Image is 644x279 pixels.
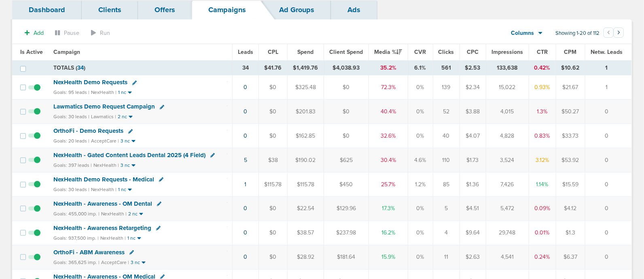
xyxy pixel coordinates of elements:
[53,260,100,266] small: Goals: 365,625 imp. |
[331,0,377,19] a: Ads
[585,60,631,75] td: 1
[529,172,556,196] td: 1.14%
[245,181,247,188] a: 1
[93,162,119,168] small: NexHealth |
[369,172,408,196] td: 25.7%
[118,187,126,193] small: 1 nc
[585,196,631,221] td: 0
[486,221,529,245] td: 29,748
[53,211,100,217] small: Goals: 455,000 imp. |
[369,196,408,221] td: 17.3%
[288,60,324,75] td: $1,419.76
[288,196,324,221] td: $22.54
[460,221,486,245] td: $9.64
[556,172,585,196] td: $15.59
[91,89,117,95] small: NexHealth |
[369,100,408,124] td: 40.4%
[49,60,233,75] td: TOTALS ( )
[20,49,43,55] span: Is Active
[460,100,486,124] td: $3.88
[244,205,248,212] a: 0
[238,49,253,55] span: Leads
[53,187,89,193] small: Goals: 30 leads |
[118,89,126,96] small: 1 nc
[91,187,117,192] small: NexHealth |
[408,245,433,269] td: 0%
[591,49,623,55] span: Netw. Leads
[374,49,402,55] span: Media %
[369,245,408,269] td: 15.9%
[53,162,92,168] small: Goals: 397 leads |
[259,196,288,221] td: $0
[101,211,127,217] small: NexHealth |
[486,196,529,221] td: 5,472
[529,124,556,148] td: 0.83%
[82,0,138,19] a: Clients
[460,124,486,148] td: $4.07
[585,75,631,100] td: 1
[529,60,556,75] td: 0.42%
[53,235,99,241] small: Goals: 937,500 imp. |
[259,148,288,173] td: $38
[408,148,433,173] td: 4.6%
[101,260,129,265] small: AcceptCare |
[288,100,324,124] td: $201.83
[53,127,123,134] span: OrthoFi - Demo Requests
[556,124,585,148] td: $33.73
[244,229,248,236] a: 0
[369,221,408,245] td: 16.2%
[91,138,119,144] small: AcceptCare |
[433,75,460,100] td: 139
[324,75,369,100] td: $0
[53,49,80,55] span: Campaign
[324,221,369,245] td: $237.98
[408,60,433,75] td: 6.1%
[556,148,585,173] td: $53.92
[131,260,140,266] small: 3 nc
[585,245,631,269] td: 0
[369,148,408,173] td: 30.4%
[297,49,314,55] span: Spend
[460,196,486,221] td: $4.51
[53,103,155,110] span: Lawmatics Demo Request Campaign
[433,245,460,269] td: 11
[53,249,125,256] span: OrthoFi - ABM Awareness
[127,235,136,241] small: 1 nc
[369,124,408,148] td: 32.6%
[564,49,577,55] span: CPM
[259,221,288,245] td: $0
[408,75,433,100] td: 0%
[486,172,529,196] td: 7,426
[433,172,460,196] td: 85
[433,124,460,148] td: 40
[324,124,369,148] td: $0
[138,0,192,19] a: Offers
[12,0,82,19] a: Dashboard
[460,60,486,75] td: $2.53
[244,108,248,115] a: 0
[53,200,152,207] span: NexHealth - Awareness - OM Dental
[460,172,486,196] td: $1.36
[329,49,363,55] span: Client Spend
[288,124,324,148] td: $162.85
[460,75,486,100] td: $2.34
[537,49,548,55] span: CTR
[460,245,486,269] td: $2.63
[556,245,585,269] td: $6.37
[433,100,460,124] td: 52
[467,49,479,55] span: CPC
[585,172,631,196] td: 0
[486,60,529,75] td: 133,638
[486,124,529,148] td: 4,828
[53,89,89,96] small: Goals: 95 leads |
[53,114,89,120] small: Goals: 30 leads |
[486,245,529,269] td: 4,541
[233,60,259,75] td: 34
[288,221,324,245] td: $38.57
[259,172,288,196] td: $115.78
[556,75,585,100] td: $21.67
[369,60,408,75] td: 35.2%
[263,0,331,19] a: Ad Groups
[555,30,600,37] span: Showing 1-20 of 112
[100,235,126,241] small: NexHealth |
